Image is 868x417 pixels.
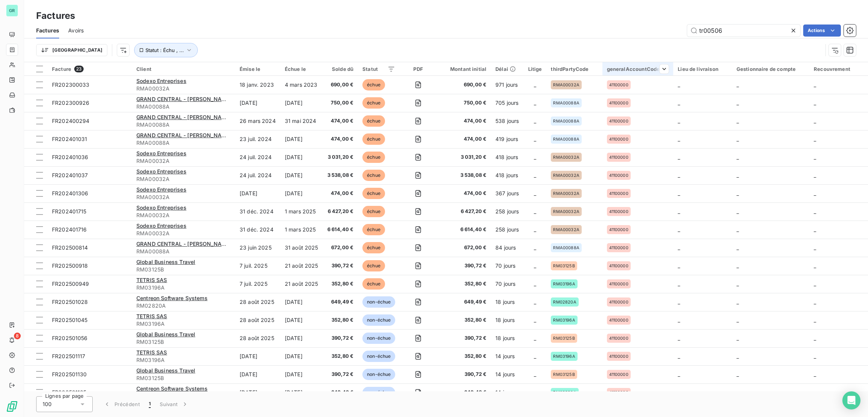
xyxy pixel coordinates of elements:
[52,335,88,341] span: FR202501056
[553,282,575,286] span: RM03196A
[36,9,75,23] h3: Factures
[441,99,486,107] span: 750,00 €
[280,148,323,166] td: [DATE]
[534,335,536,341] span: _
[814,244,816,251] span: _
[553,209,579,214] span: RMA00032A
[534,136,536,142] span: _
[149,400,151,408] span: 1
[327,99,354,107] span: 750,00 €
[678,317,680,323] span: _
[814,226,816,233] span: _
[491,329,523,347] td: 18 jours
[280,76,323,94] td: 4 mars 2023
[534,299,536,305] span: _
[136,295,208,301] span: Centreon Software Systems
[327,389,354,396] span: 649,49 €
[678,299,680,305] span: _
[803,25,841,37] button: Actions
[52,154,89,160] span: FR202401036
[235,311,280,329] td: 28 août 2025
[609,101,628,105] span: 41100000
[491,148,523,166] td: 418 jours
[235,130,280,148] td: 23 juil. 2024
[136,66,231,72] div: Client
[609,227,628,232] span: 41100000
[814,353,816,359] span: _
[144,396,155,412] button: 1
[609,390,628,395] span: 41100000
[528,66,542,72] div: Litige
[814,172,816,178] span: _
[280,184,323,202] td: [DATE]
[6,5,18,17] div: GR
[52,81,90,88] span: FR202300033
[609,282,628,286] span: 41100000
[235,329,280,347] td: 28 août 2025
[136,121,231,129] span: RMA00088A
[327,153,354,161] span: 3 031,20 €
[240,66,276,72] div: Émise le
[280,166,323,184] td: [DATE]
[362,260,385,271] span: échue
[842,391,860,409] div: Open Intercom Messenger
[235,257,280,275] td: 7 juil. 2025
[553,101,579,105] span: RMA00088A
[491,112,523,130] td: 538 jours
[678,371,680,377] span: _
[814,281,816,287] span: _
[737,317,739,323] span: _
[441,66,486,72] div: Montant initial
[327,334,354,342] span: 390,72 €
[327,135,354,143] span: 474,00 €
[678,154,680,160] span: _
[441,244,486,251] span: 672,00 €
[491,94,523,112] td: 705 jours
[491,311,523,329] td: 18 jours
[280,130,323,148] td: [DATE]
[553,264,575,268] span: RM03125B
[553,119,579,123] span: RMA00088A
[534,262,536,269] span: _
[534,317,536,323] span: _
[737,299,739,305] span: _
[285,66,318,72] div: Échue le
[136,338,231,346] span: RM03125B
[362,170,385,181] span: échue
[814,371,816,377] span: _
[235,76,280,94] td: 18 janv. 2023
[235,184,280,202] td: [DATE]
[280,94,323,112] td: [DATE]
[534,154,536,160] span: _
[235,275,280,293] td: 7 juil. 2025
[553,173,579,178] span: RMA00032A
[609,83,628,87] span: 41100000
[145,47,184,53] span: Statut : Échu , ...
[280,275,323,293] td: 21 août 2025
[36,27,59,34] span: Factures
[327,371,354,378] span: 390,72 €
[136,96,287,102] span: GRAND CENTRAL - [PERSON_NAME] [GEOGRAPHIC_DATA]
[327,226,354,233] span: 6 614,40 €
[441,389,486,396] span: 649,49 €
[609,245,628,250] span: 41100000
[534,371,536,377] span: _
[553,318,575,322] span: RM03196A
[280,239,323,257] td: 31 août 2025
[737,226,739,233] span: _
[362,242,385,253] span: échue
[553,83,579,87] span: RMA00032A
[491,166,523,184] td: 418 jours
[441,334,486,342] span: 390,72 €
[678,118,680,124] span: _
[362,333,395,344] span: non-échue
[362,97,385,109] span: échue
[441,153,486,161] span: 3 031,20 €
[551,66,598,72] div: thirdPartyCode
[362,278,385,290] span: échue
[362,206,385,217] span: échue
[235,94,280,112] td: [DATE]
[136,302,231,310] span: RM02820A
[491,76,523,94] td: 971 jours
[235,365,280,383] td: [DATE]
